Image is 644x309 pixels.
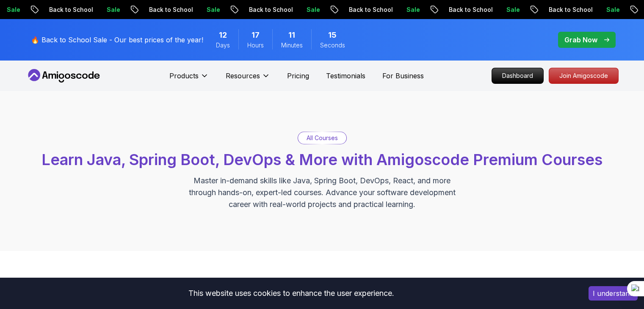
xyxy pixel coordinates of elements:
[307,134,338,142] p: All Courses
[400,6,427,14] p: Sale
[549,68,619,84] a: Join Amigoscode
[252,29,260,41] span: 17 Hours
[226,71,260,81] p: Resources
[600,6,627,14] p: Sale
[281,41,303,50] span: Minutes
[169,71,199,81] p: Products
[326,71,365,81] a: Testimonials
[492,68,544,84] a: Dashboard
[549,68,618,83] p: Join Amigoscode
[287,71,309,81] a: Pricing
[500,6,527,14] p: Sale
[589,286,638,301] button: Accept cookies
[320,41,345,50] span: Seconds
[247,41,264,50] span: Hours
[42,6,100,14] p: Back to School
[180,175,464,210] p: Master in-demand skills like Java, Spring Boot, DevOps, React, and more through hands-on, expert-...
[219,29,227,41] span: 12 Days
[492,68,543,83] p: Dashboard
[542,6,600,14] p: Back to School
[564,35,597,45] p: Grab Now
[216,41,230,50] span: Days
[100,6,127,14] p: Sale
[200,6,227,14] p: Sale
[41,150,603,169] span: Learn Java, Spring Boot, DevOps & More with Amigoscode Premium Courses
[382,71,424,81] a: For Business
[6,284,576,303] div: This website uses cookies to enhance the user experience.
[242,6,300,14] p: Back to School
[328,29,337,41] span: 15 Seconds
[226,71,270,88] button: Resources
[169,71,209,88] button: Products
[31,35,203,45] p: 🔥 Back to School Sale - Our best prices of the year!
[300,6,327,14] p: Sale
[288,29,295,41] span: 11 Minutes
[342,6,400,14] p: Back to School
[142,6,200,14] p: Back to School
[442,6,500,14] p: Back to School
